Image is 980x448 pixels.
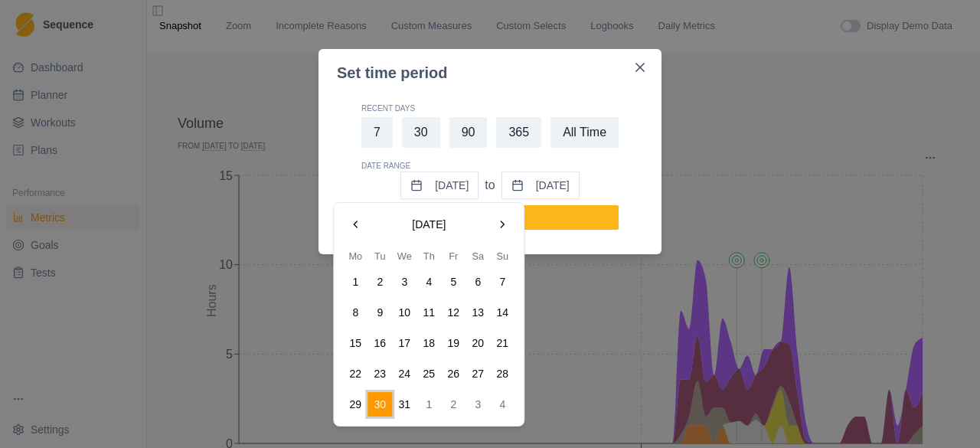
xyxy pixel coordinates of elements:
[416,249,441,263] th: Thursday
[367,331,392,355] button: Tuesday, January 16th, 2024
[465,331,490,355] button: Saturday, January 20th, 2024
[441,392,465,417] button: Friday, February 2nd, 2024
[501,172,580,199] button: [DATE]
[367,270,392,294] button: Tuesday, January 2nd, 2024
[465,361,490,386] button: Saturday, January 27th, 2024
[465,300,490,325] button: Saturday, January 13th, 2024
[490,212,514,237] button: Go to the Next Month
[343,270,367,294] button: Monday, January 1st, 2024
[550,117,619,148] button: All Time
[496,117,541,148] button: 365
[441,249,465,263] th: Friday
[343,331,367,355] button: Monday, January 15th, 2024
[392,300,416,325] button: Wednesday, January 10th, 2024
[392,331,416,355] button: Wednesday, January 17th, 2024
[490,392,514,417] button: Sunday, February 4th, 2024
[416,392,441,417] button: Thursday, February 1st, 2024
[343,249,514,417] table: January 2024
[490,300,514,325] button: Sunday, January 14th, 2024
[400,172,479,199] button: [DATE]
[441,331,465,355] button: Friday, January 19th, 2024
[318,49,625,84] header: Set time period
[367,361,392,386] button: Tuesday, January 23rd, 2024
[441,361,465,386] button: Friday, January 26th, 2024
[490,270,514,294] button: Sunday, January 7th, 2024
[465,392,490,417] button: Saturday, February 3rd, 2024
[465,249,490,263] th: Saturday
[416,361,441,386] button: Thursday, January 25th, 2024
[392,392,416,417] button: Wednesday, January 31st, 2024
[490,249,514,263] th: Sunday
[392,361,416,386] button: Wednesday, January 24th, 2024
[367,249,392,263] th: Tuesday
[416,270,441,294] button: Thursday, January 4th, 2024
[441,270,465,294] button: Friday, January 5th, 2024
[441,300,465,325] button: Friday, January 12th, 2024
[367,392,392,417] button: Tuesday, January 30th, 2024, selected
[402,117,440,148] button: 30
[343,212,367,237] button: Go to the Previous Month
[416,331,441,355] button: Thursday, January 18th, 2024
[416,300,441,325] button: Thursday, January 11th, 2024
[449,117,488,148] button: 90
[465,270,490,294] button: Saturday, January 6th, 2024
[490,361,514,386] button: Sunday, January 28th, 2024
[367,300,392,325] button: Tuesday, January 9th, 2024
[343,249,367,263] th: Monday
[628,55,652,80] button: Close
[361,160,619,172] p: Date Range
[485,176,495,195] p: to
[361,117,393,148] button: 7
[361,103,619,114] p: Recent Days
[392,249,416,263] th: Wednesday
[392,270,416,294] button: Wednesday, January 3rd, 2024
[343,361,367,386] button: Monday, January 22nd, 2024
[490,331,514,355] button: Sunday, January 21st, 2024
[343,392,367,417] button: Monday, January 29th, 2024
[343,300,367,325] button: Monday, January 8th, 2024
